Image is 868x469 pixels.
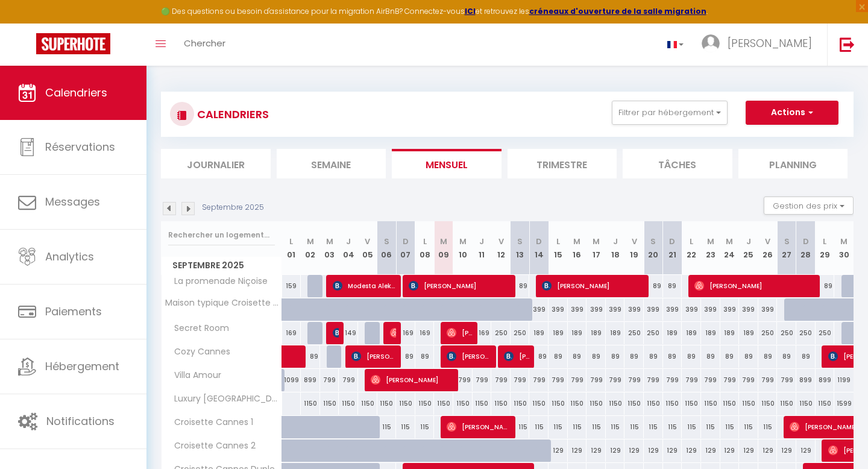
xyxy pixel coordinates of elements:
[163,369,224,382] span: Villa Amour
[491,392,511,415] div: 1150
[511,221,530,275] th: 13
[491,322,511,344] div: 250
[168,224,275,246] input: Rechercher un logement...
[644,345,663,368] div: 89
[682,439,701,462] div: 129
[728,36,812,51] span: [PERSON_NAME]
[663,298,682,321] div: 399
[184,37,225,49] span: Chercher
[473,322,492,344] div: 169
[377,416,397,438] div: 115
[282,322,301,344] div: 169
[511,392,530,415] div: 1150
[746,101,838,125] button: Actions
[624,322,644,344] div: 250
[682,298,701,321] div: 399
[163,439,259,453] span: Croisette Cannes 2
[447,415,511,438] span: [PERSON_NAME]
[333,274,397,297] span: Modesta Aleknaitė
[511,275,530,297] div: 89
[606,345,625,368] div: 89
[796,392,816,415] div: 1150
[568,392,587,415] div: 1150
[682,322,701,344] div: 189
[396,345,415,368] div: 89
[45,359,119,374] span: Hébergement
[161,149,271,178] li: Journalier
[36,33,110,54] img: Super Booking
[10,5,46,41] button: Ouvrir le widget de chat LiveChat
[587,345,606,368] div: 89
[339,322,358,344] div: 149
[163,298,284,307] span: Maison typique Croisette Cannes
[739,221,758,275] th: 25
[549,221,568,275] th: 15
[758,322,778,344] div: 250
[301,369,320,391] div: 899
[403,236,409,247] abbr: D
[529,322,549,344] div: 189
[624,369,644,391] div: 799
[415,416,435,438] div: 115
[606,322,625,344] div: 189
[320,392,339,415] div: 1150
[796,322,816,344] div: 250
[511,369,530,391] div: 799
[415,392,435,415] div: 1150
[491,221,511,275] th: 12
[508,149,617,178] li: Trimestre
[663,322,682,344] div: 189
[415,322,435,344] div: 169
[46,414,115,429] span: Notifications
[644,298,663,321] div: 399
[556,236,560,247] abbr: L
[333,321,339,344] span: [PERSON_NAME]
[816,275,835,297] div: 89
[175,24,234,66] a: Chercher
[587,416,606,438] div: 115
[326,236,333,247] abbr: M
[593,236,600,247] abbr: M
[758,298,778,321] div: 399
[624,416,644,438] div: 115
[163,416,256,429] span: Croisette Cannes 1
[739,298,758,321] div: 399
[663,392,682,415] div: 1150
[834,369,854,391] div: 1199
[777,322,796,344] div: 250
[758,221,778,275] th: 26
[612,101,728,125] button: Filtrer par hébergement
[682,392,701,415] div: 1150
[529,345,549,368] div: 89
[777,345,796,368] div: 89
[726,236,733,247] abbr: M
[758,345,778,368] div: 89
[650,236,656,247] abbr: S
[644,369,663,391] div: 799
[624,298,644,321] div: 399
[796,345,816,368] div: 89
[390,321,397,344] span: [PERSON_NAME]
[568,369,587,391] div: 799
[739,322,758,344] div: 189
[720,369,740,391] div: 799
[339,221,358,275] th: 04
[529,416,549,438] div: 115
[384,236,389,247] abbr: S
[823,236,826,247] abbr: L
[613,236,618,247] abbr: J
[339,392,358,415] div: 1150
[624,345,644,368] div: 89
[529,6,706,16] strong: créneaux d'ouverture de la salle migration
[707,236,714,247] abbr: M
[45,194,100,209] span: Messages
[777,392,796,415] div: 1150
[351,345,397,368] span: [PERSON_NAME]
[624,221,644,275] th: 19
[415,345,435,368] div: 89
[498,236,504,247] abbr: V
[606,439,625,462] div: 129
[644,322,663,344] div: 250
[549,298,568,321] div: 399
[644,275,663,297] div: 89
